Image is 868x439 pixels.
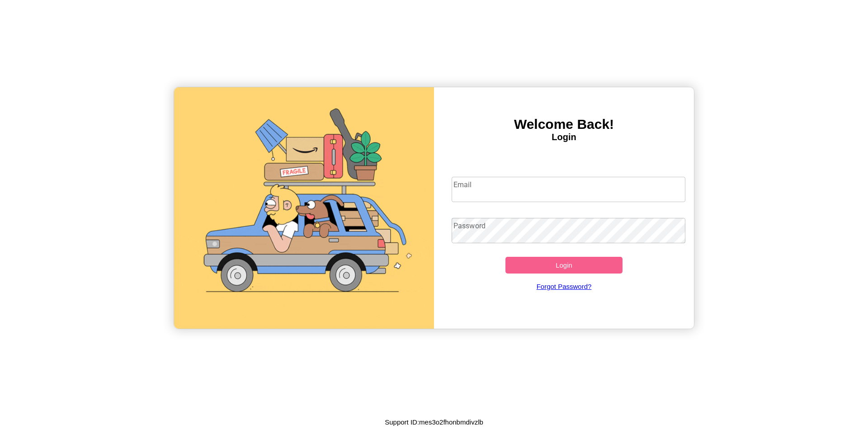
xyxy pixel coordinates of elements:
button: Login [505,257,623,274]
h3: Welcome Back! [434,117,694,132]
img: gif [174,87,434,329]
p: Support ID: mes3o2fhonbmdivzlb [385,416,483,428]
a: Forgot Password? [447,274,681,299]
h4: Login [434,132,694,142]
